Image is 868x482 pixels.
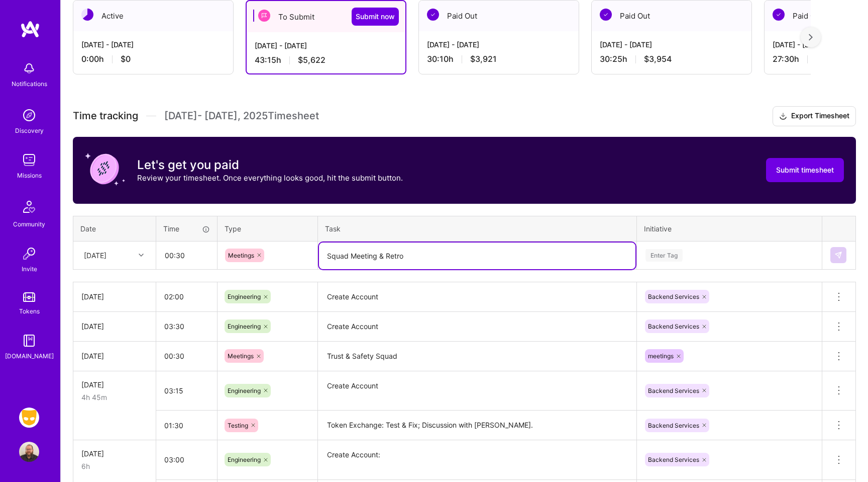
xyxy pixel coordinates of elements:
[773,9,785,21] img: Paid Out
[247,1,405,32] div: To Submit
[648,293,699,300] span: Backend Services
[156,446,217,473] input: HH:MM
[218,216,318,241] th: Type
[318,216,637,241] th: Task
[319,243,635,269] textarea: Squad Meeting & Retro
[352,8,399,26] button: Submit now
[19,306,40,316] div: Tokens
[592,1,751,31] div: Paid Out
[319,441,635,479] textarea: Create Account:
[84,250,106,261] div: [DATE]
[834,251,842,259] img: Submit
[156,283,217,310] input: HH:MM
[427,39,571,50] div: [DATE] - [DATE]
[156,377,217,404] input: HH:MM
[228,387,261,394] span: Engineering
[85,149,125,189] img: coin
[809,34,813,41] img: right
[319,283,635,311] textarea: Create Account
[15,125,44,136] div: Discovery
[228,456,261,463] span: Engineering
[81,321,148,332] div: [DATE]
[648,456,699,463] span: Backend Services
[137,173,403,183] p: Review your timesheet. Once everything looks good, hit the submit button.
[319,412,635,439] textarea: Token Exchange: Test & Fix; Discussion with [PERSON_NAME].
[600,9,612,21] img: Paid Out
[17,442,42,462] a: User Avatar
[156,412,217,439] input: HH:MM
[22,264,37,274] div: Invite
[157,242,216,269] input: HH:MM
[319,343,635,370] textarea: Trust & Safety Squad
[645,248,683,263] div: Enter Tag
[644,54,672,64] span: $3,954
[81,9,93,21] img: Active
[228,252,254,259] span: Meetings
[255,40,397,51] div: [DATE] - [DATE]
[23,292,35,302] img: tokens
[255,55,397,65] div: 43:15 h
[81,39,225,50] div: [DATE] - [DATE]
[19,244,39,264] img: Invite
[156,313,217,340] input: HH:MM
[228,352,254,360] span: Meetings
[228,323,261,330] span: Engineering
[228,293,261,300] span: Engineering
[776,165,834,175] span: Submit timesheet
[17,195,41,219] img: Community
[228,422,248,429] span: Testing
[19,58,39,78] img: bell
[648,352,674,360] span: meetings
[139,253,144,258] i: icon Chevron
[648,323,699,330] span: Backend Services
[319,313,635,341] textarea: Create Account
[419,1,579,31] div: Paid Out
[773,106,856,126] button: Export Timesheet
[81,351,148,361] div: [DATE]
[258,10,270,22] img: To Submit
[17,408,42,428] a: Grindr: Mobile + BE + Cloud
[81,392,148,403] div: 4h 45m
[298,55,325,65] span: $5,622
[20,20,40,38] img: logo
[81,54,225,64] div: 0:00 h
[164,110,319,122] span: [DATE] - [DATE] , 2025 Timesheet
[81,379,148,390] div: [DATE]
[427,9,439,21] img: Paid Out
[81,461,148,471] div: 6h
[137,157,403,173] h3: Let's get you paid
[156,343,217,369] input: HH:MM
[5,351,54,361] div: [DOMAIN_NAME]
[73,1,233,31] div: Active
[319,372,635,410] textarea: Create Account
[779,111,787,122] i: icon Download
[19,331,39,351] img: guide book
[19,150,39,170] img: teamwork
[356,12,395,22] span: Submit now
[19,442,39,462] img: User Avatar
[163,223,210,234] div: Time
[121,54,131,64] span: $0
[470,54,497,64] span: $3,921
[73,110,138,122] span: Time tracking
[19,105,39,125] img: discovery
[73,216,156,241] th: Date
[600,39,743,50] div: [DATE] - [DATE]
[648,387,699,394] span: Backend Services
[644,223,815,234] div: Initiative
[17,170,42,181] div: Missions
[600,54,743,64] div: 30:25 h
[766,158,844,182] button: Submit timesheet
[81,291,148,302] div: [DATE]
[648,422,699,429] span: Backend Services
[427,54,571,64] div: 30:10 h
[12,78,47,89] div: Notifications
[13,219,45,229] div: Community
[19,408,39,428] img: Grindr: Mobile + BE + Cloud
[81,448,148,459] div: [DATE]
